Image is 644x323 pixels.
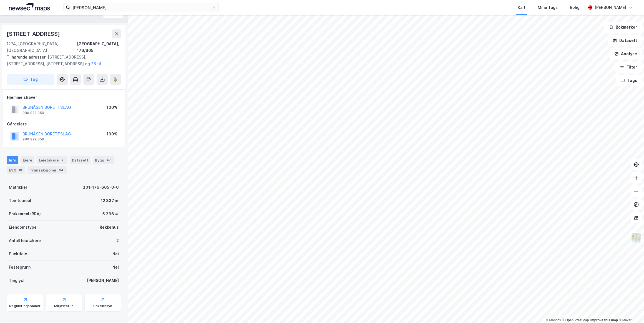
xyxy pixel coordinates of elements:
div: 18 [17,167,23,173]
div: Bruksareal (BRA) [9,211,41,217]
div: Mine Tags [538,4,558,11]
div: Bolig [570,4,580,11]
div: [STREET_ADDRESS], [STREET_ADDRESS], [STREET_ADDRESS] [7,54,117,67]
div: 64 [58,167,64,173]
div: [GEOGRAPHIC_DATA], 176/605 [77,41,121,54]
div: Festegrunn [9,264,31,271]
div: 100% [107,131,117,137]
div: ESG [7,166,25,174]
div: [PERSON_NAME] [87,277,119,284]
input: Søk på adresse, matrikkel, gårdeiere, leietakere eller personer [70,3,212,12]
img: Z [631,233,642,243]
button: Analyse [610,48,642,59]
a: Improve this map [590,318,618,322]
div: [PERSON_NAME] [595,4,626,11]
button: Filter [615,62,642,73]
div: 47 [105,157,112,163]
div: Tomteareal [9,197,31,204]
div: [STREET_ADDRESS] [7,29,61,38]
div: 1274, [GEOGRAPHIC_DATA], [GEOGRAPHIC_DATA] [7,41,77,54]
button: Tag [7,74,54,85]
img: logo.a4113a55bc3d86da70a041830d287a7e.svg [9,3,50,12]
div: Miljøstatus [54,304,74,308]
div: 5 366 ㎡ [102,211,119,217]
div: 301-176-605-0-0 [83,184,119,191]
div: 980 922 359 [22,111,44,115]
div: Eiendomstype [9,224,37,231]
div: Matrikkel [9,184,27,191]
div: Nei [112,264,119,271]
div: Eiere [21,156,34,164]
div: Gårdeiere [7,121,121,127]
a: Mapbox [546,318,561,322]
div: Leietakere [37,156,67,164]
div: 12 337 ㎡ [101,197,119,204]
div: Kontrollprogram for chat [616,296,644,323]
iframe: Chat Widget [616,296,644,323]
div: 2 [60,157,65,163]
div: Info [7,156,18,164]
div: Tinglyst [9,277,25,284]
div: Datasett [70,156,90,164]
span: Tilhørende adresser: [7,55,48,59]
div: Punktleie [9,251,27,257]
div: Antall leietakere [9,237,41,244]
button: Tags [616,75,642,86]
div: 980 922 359 [22,137,44,142]
div: Transaksjoner [27,166,67,174]
a: OpenStreetMap [562,318,589,322]
div: Saksinnsyn [93,304,112,308]
div: Kart [518,4,525,11]
div: 2 [116,237,119,244]
div: Nei [112,251,119,257]
button: Datasett [608,35,642,46]
button: Bokmerker [604,22,642,33]
div: Reguleringsplaner [9,304,41,308]
div: 100% [107,104,117,111]
div: Bygg [93,156,114,164]
div: Hjemmelshaver [7,94,121,101]
div: Rekkehus [100,224,119,231]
